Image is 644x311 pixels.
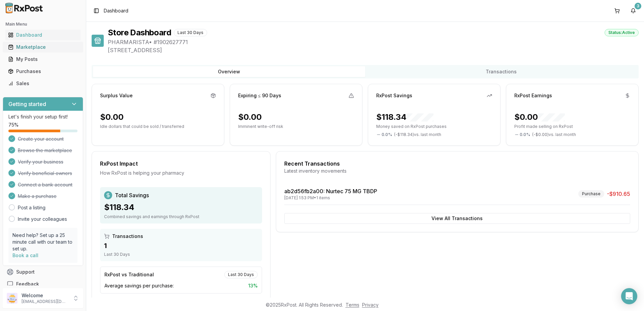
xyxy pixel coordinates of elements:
button: View All Transactions [284,213,630,224]
div: How RxPost is helping your pharmacy [100,170,262,176]
span: 0.0 % [382,132,392,137]
div: RxPost Earnings [514,92,552,99]
p: Let's finish your setup first! [8,113,77,120]
div: 1 [104,241,258,250]
div: $0.00 [238,112,262,123]
button: Transactions [365,66,637,77]
p: Profit made selling on RxPost [514,124,630,129]
h2: Main Menu [5,22,80,27]
a: My Posts [5,53,80,65]
span: Total Savings [115,191,149,199]
div: My Posts [8,56,78,63]
a: ab2d56fb2a00: Nurtec 75 MG TBDP [284,188,377,195]
div: Latest inventory movements [284,168,630,174]
button: Overview [93,66,365,77]
nav: breadcrumb [104,7,128,14]
div: Combined savings and earnings through RxPost [104,214,258,219]
div: Recent Transactions [284,160,630,168]
p: [EMAIL_ADDRESS][DOMAIN_NAME] [22,299,68,304]
div: 3 [635,3,641,9]
span: 13 % [248,282,258,289]
span: Connect a bank account [18,181,72,188]
a: Post a listing [18,204,45,211]
span: Dashboard [104,7,128,14]
div: $118.34 [104,202,258,213]
button: Dashboard [3,30,83,40]
p: Need help? Set up a 25 minute call with our team to set up. [12,232,73,252]
div: RxPost vs Traditional [104,271,154,278]
div: Sales [8,80,78,87]
span: PHARMARISTA • # 1902627771 [108,38,639,46]
span: Make a purchase [18,193,57,200]
div: RxPost Savings [376,92,412,99]
button: Marketplace [3,42,83,53]
a: Invite your colleagues [18,216,67,222]
p: Money saved on RxPost purchases [376,124,492,129]
a: Marketplace [5,41,80,53]
div: Purchases [8,68,78,75]
div: $0.00 [100,112,124,123]
div: Last 30 Days [104,252,258,257]
img: User avatar [7,293,18,304]
span: ( - $118.34 ) vs. last month [394,132,441,137]
button: Sales [3,78,83,89]
span: ( - $0.00 ) vs. last month [532,132,576,137]
p: Idle dollars that could be sold / transferred [100,124,216,129]
div: Open Intercom Messenger [621,288,637,304]
button: Feedback [3,278,83,290]
div: Expiring ≤ 90 Days [238,92,281,99]
button: 3 [628,5,639,16]
span: Create your account [18,136,64,142]
div: $118.34 [376,112,433,123]
span: Verify your business [18,159,63,165]
span: Verify beneficial owners [18,170,72,177]
span: Transactions [112,233,143,240]
div: Dashboard [8,32,78,38]
p: Welcome [22,292,68,299]
div: Status: Active [605,29,639,36]
a: Privacy [362,302,379,308]
div: Surplus Value [100,92,133,99]
a: Terms [346,302,359,308]
div: Last 30 Days [224,271,258,278]
span: 0.0 % [520,132,530,137]
span: Browse the marketplace [18,147,72,154]
div: Purchase [578,190,604,198]
button: Support [3,266,83,278]
a: Dashboard [5,29,80,41]
span: [STREET_ADDRESS] [108,46,639,54]
button: Purchases [3,66,83,77]
div: Last 30 Days [174,29,207,36]
div: [DATE] 1:53 PM • 1 items [284,195,377,201]
a: Purchases [5,65,80,77]
a: Book a call [12,252,38,258]
div: RxPost Impact [100,160,262,168]
span: 75 % [8,122,19,128]
span: -$910.65 [607,190,630,198]
h1: Store Dashboard [108,27,171,38]
img: RxPost Logo [3,3,46,13]
span: Feedback [16,281,39,287]
p: Imminent write-off risk [238,124,354,129]
div: $0.00 [514,112,565,123]
button: My Posts [3,54,83,65]
a: Sales [5,77,80,90]
div: Marketplace [8,44,78,50]
h3: Getting started [8,100,46,108]
span: Average savings per purchase: [104,282,174,289]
